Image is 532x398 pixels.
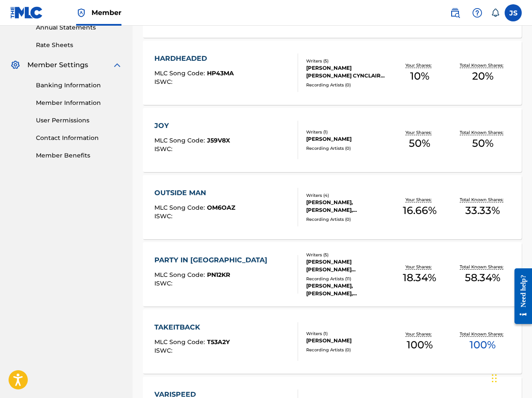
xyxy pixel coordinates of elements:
span: HP43MA [207,69,234,77]
span: MLC Song Code : [154,69,207,77]
div: [PERSON_NAME] [306,337,388,345]
div: Help [469,4,486,21]
span: Member [92,8,121,18]
iframe: Chat Widget [489,357,532,398]
a: JOYMLC Song Code:J59V8XISWC:Writers (1)[PERSON_NAME]Recording Artists (0)Your Shares:50%Total Kno... [143,108,522,172]
span: MLC Song Code : [154,271,207,279]
div: Writers ( 5 ) [306,252,388,258]
span: MLC Song Code : [154,338,207,346]
span: 50 % [472,136,494,151]
div: [PERSON_NAME] [PERSON_NAME] [PERSON_NAME], [PERSON_NAME] E [PERSON_NAME] [PERSON_NAME] [306,258,388,273]
div: JOY [154,121,230,131]
span: 50 % [409,136,430,151]
span: 100 % [407,337,433,353]
span: 20 % [472,68,494,84]
div: TAKEITBACK [154,322,230,333]
a: User Permissions [36,116,122,125]
span: ISWC : [154,279,174,287]
span: 10 % [410,68,429,84]
span: 100 % [470,337,496,353]
a: Annual Statements [36,23,122,32]
a: Rate Sheets [36,41,122,50]
p: Total Known Shares: [460,196,505,203]
a: Member Information [36,98,122,107]
p: Your Shares: [405,331,434,337]
div: Recording Artists ( 0 ) [306,216,388,223]
div: OUTSIDE MAN [154,188,235,198]
span: OM6OAZ [207,204,235,211]
div: Notifications [491,9,499,17]
div: HARDHEADED [154,53,234,64]
span: 16.66 % [403,203,437,218]
div: [PERSON_NAME], [PERSON_NAME], [PERSON_NAME], [PERSON_NAME], [PERSON_NAME] [306,282,388,297]
img: MLC Logo [10,6,43,19]
span: MLC Song Code : [154,204,207,211]
a: TAKEITBACKMLC Song Code:T53A2YISWC:Writers (1)[PERSON_NAME]Recording Artists (0)Your Shares:100%T... [143,309,522,374]
img: search [450,8,460,18]
img: help [472,8,482,18]
p: Total Known Shares: [460,129,505,136]
div: Writers ( 1 ) [306,129,388,135]
p: Total Known Shares: [460,331,505,337]
img: Top Rightsholder [76,8,86,18]
a: Member Benefits [36,151,122,160]
span: 18.34 % [403,270,436,285]
p: Total Known Shares: [460,62,505,68]
span: T53A2Y [207,338,230,346]
div: Writers ( 4 ) [306,192,388,199]
div: Writers ( 5 ) [306,58,388,64]
div: PARTY IN [GEOGRAPHIC_DATA] [154,255,272,265]
a: OUTSIDE MANMLC Song Code:OM6OAZISWC:Writers (4)[PERSON_NAME], [PERSON_NAME], [PERSON_NAME], [PERS... [143,175,522,239]
span: J59V8X [207,137,230,144]
p: Your Shares: [405,264,434,270]
span: ISWC : [154,212,174,220]
div: [PERSON_NAME] [PERSON_NAME] CYNCLAIR [PERSON_NAME], [PERSON_NAME], [PERSON_NAME], [PERSON_NAME] [306,64,388,80]
span: ISWC : [154,78,174,86]
span: ISWC : [154,347,174,354]
a: HARDHEADEDMLC Song Code:HP43MAISWC:Writers (5)[PERSON_NAME] [PERSON_NAME] CYNCLAIR [PERSON_NAME],... [143,41,522,105]
p: Your Shares: [405,129,434,136]
a: Public Search [446,4,464,21]
span: PN12KR [207,271,230,279]
a: PARTY IN [GEOGRAPHIC_DATA]MLC Song Code:PN12KRISWC:Writers (5)[PERSON_NAME] [PERSON_NAME] [PERSON... [143,242,522,306]
div: Recording Artists ( 0 ) [306,145,388,151]
a: Contact Information [36,134,122,143]
div: User Menu [505,4,522,21]
span: 33.33 % [465,203,500,218]
span: 58.34 % [465,270,500,285]
span: ISWC : [154,145,174,153]
div: Drag [492,365,497,391]
span: MLC Song Code : [154,137,207,144]
div: Recording Artists ( 0 ) [306,347,388,353]
a: Banking Information [36,81,122,90]
div: [PERSON_NAME] [306,135,388,143]
div: [PERSON_NAME], [PERSON_NAME], [PERSON_NAME], [PERSON_NAME] [306,199,388,214]
div: Recording Artists ( 0 ) [306,82,388,88]
div: Recording Artists ( 11 ) [306,276,388,282]
img: Member Settings [10,60,21,70]
div: Writers ( 1 ) [306,330,388,337]
p: Your Shares: [405,196,434,203]
p: Total Known Shares: [460,264,505,270]
iframe: Resource Center [508,260,532,333]
img: expand [112,60,122,70]
p: Your Shares: [405,62,434,68]
span: Member Settings [27,60,88,70]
